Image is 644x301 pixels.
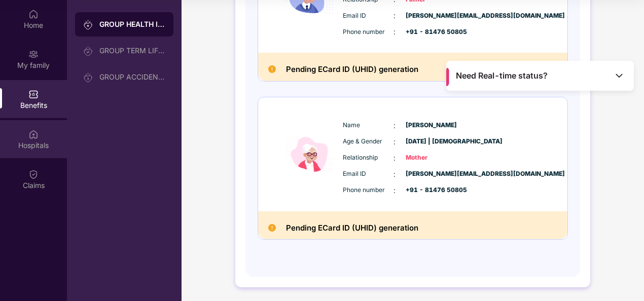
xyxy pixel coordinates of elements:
span: : [393,153,396,164]
span: Need Real-time status? [456,70,548,81]
span: Email ID [343,169,393,179]
span: : [393,26,396,37]
span: Email ID [343,11,393,21]
span: Age & Gender [343,137,393,146]
img: svg+xml;base64,PHN2ZyBpZD0iQ2xhaW0iIHhtbG5zPSJodHRwOi8vd3d3LnczLm9yZy8yMDAwL3N2ZyIgd2lkdGg9IjIwIi... [28,169,39,179]
span: Relationship [343,153,393,163]
div: GROUP ACCIDENTAL INSURANCE [99,73,165,81]
span: : [393,120,396,131]
div: GROUP TERM LIFE INSURANCE [99,47,165,55]
img: svg+xml;base64,PHN2ZyB3aWR0aD0iMjAiIGhlaWdodD0iMjAiIHZpZXdCb3g9IjAgMCAyMCAyMCIgZmlsbD0ibm9uZSIgeG... [83,20,93,30]
img: Pending [268,65,276,73]
img: icon [279,112,340,196]
span: : [393,10,396,21]
span: [PERSON_NAME][EMAIL_ADDRESS][DOMAIN_NAME] [406,11,456,21]
img: svg+xml;base64,PHN2ZyBpZD0iSG9tZSIgeG1sbnM9Imh0dHA6Ly93d3cudzMub3JnLzIwMDAvc3ZnIiB3aWR0aD0iMjAiIG... [28,9,39,19]
img: svg+xml;base64,PHN2ZyBpZD0iSG9zcGl0YWxzIiB4bWxucz0iaHR0cDovL3d3dy53My5vcmcvMjAwMC9zdmciIHdpZHRoPS... [28,129,39,139]
span: : [393,136,396,147]
h2: Pending ECard ID (UHID) generation [286,63,418,76]
span: : [393,169,396,180]
img: svg+xml;base64,PHN2ZyB3aWR0aD0iMjAiIGhlaWdodD0iMjAiIHZpZXdCb3g9IjAgMCAyMCAyMCIgZmlsbD0ibm9uZSIgeG... [83,72,93,83]
span: Name [343,121,393,130]
span: Phone number [343,185,393,195]
span: Mother [406,153,456,163]
img: Pending [268,224,276,232]
span: +91 - 81476 50805 [406,185,456,195]
span: [DATE] | [DEMOGRAPHIC_DATA] [406,137,456,146]
img: svg+xml;base64,PHN2ZyBpZD0iQmVuZWZpdHMiIHhtbG5zPSJodHRwOi8vd3d3LnczLm9yZy8yMDAwL3N2ZyIgd2lkdGg9Ij... [28,89,39,99]
span: [PERSON_NAME][EMAIL_ADDRESS][DOMAIN_NAME] [406,169,456,179]
img: Toggle Icon [614,70,624,81]
h2: Pending ECard ID (UHID) generation [286,221,418,235]
img: svg+xml;base64,PHN2ZyB3aWR0aD0iMjAiIGhlaWdodD0iMjAiIHZpZXdCb3g9IjAgMCAyMCAyMCIgZmlsbD0ibm9uZSIgeG... [28,49,39,59]
div: GROUP HEALTH INSURANCE [99,19,165,29]
img: svg+xml;base64,PHN2ZyB3aWR0aD0iMjAiIGhlaWdodD0iMjAiIHZpZXdCb3g9IjAgMCAyMCAyMCIgZmlsbD0ibm9uZSIgeG... [83,46,93,56]
span: +91 - 81476 50805 [406,27,456,37]
span: [PERSON_NAME] [406,121,456,130]
span: Phone number [343,27,393,37]
span: : [393,185,396,196]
